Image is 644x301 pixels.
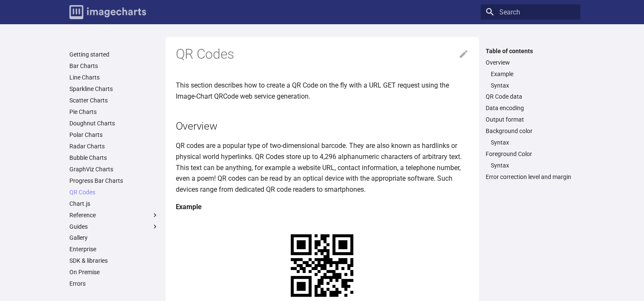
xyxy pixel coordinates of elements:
[69,97,159,104] a: Scatter Charts
[69,211,159,219] label: Reference
[69,245,159,253] a: Enterprise
[176,45,469,63] h1: QR Codes
[69,165,159,173] a: GraphViz Charts
[481,47,580,181] nav: Table of contents
[176,202,469,213] h4: Example
[69,142,159,150] a: Radar Charts
[491,70,575,78] a: Example
[69,188,159,196] a: QR Codes
[486,104,575,112] a: Data encoding
[491,162,575,169] a: Syntax
[486,59,575,66] a: Overview
[69,85,159,93] a: Sparkline Charts
[69,268,159,276] a: On Premise
[69,200,159,207] a: Chart.js
[69,108,159,116] a: Pie Charts
[491,82,575,89] a: Syntax
[69,51,159,58] a: Getting started
[69,257,159,264] a: SDK & libraries
[69,154,159,162] a: Bubble Charts
[176,80,469,102] p: This section describes how to create a QR Code on the fly with a URL GET request using the Image-...
[69,62,159,70] a: Bar Charts
[486,150,575,158] a: Foreground Color
[486,162,575,169] nav: Foreground Color
[486,173,575,181] a: Error correction level and margin
[486,93,575,100] a: QR Code data
[486,70,575,89] nav: Overview
[69,234,159,241] a: Gallery
[176,140,469,195] p: QR codes are a popular type of two-dimensional barcode. They are also known as hardlinks or physi...
[486,139,575,146] nav: Background color
[481,4,580,20] input: Search
[69,131,159,139] a: Polar Charts
[69,177,159,185] a: Progress Bar Charts
[491,139,575,146] a: Syntax
[69,5,146,19] img: logo
[69,74,159,81] a: Line Charts
[69,223,159,230] label: Guides
[69,119,159,127] a: Doughnut Charts
[66,2,149,23] a: Image-Charts documentation
[481,47,580,55] label: Table of contents
[486,127,575,135] a: Background color
[486,116,575,123] a: Output format
[176,119,469,133] h2: Overview
[69,280,159,287] a: Errors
